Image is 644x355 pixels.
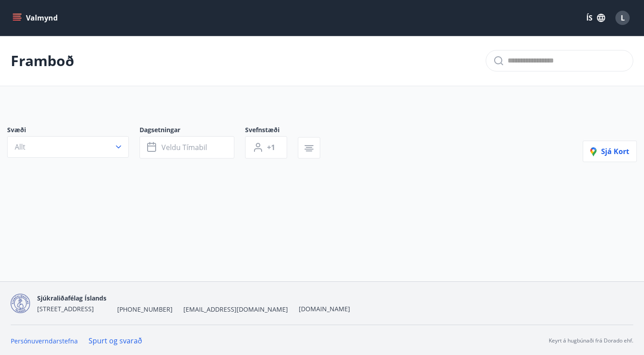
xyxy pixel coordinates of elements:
button: ÍS [581,10,610,26]
button: Veldu tímabil [140,136,234,159]
a: Spurt og svarað [89,336,142,346]
button: L [612,7,633,29]
span: Dagsetningar [140,125,245,136]
span: Veldu tímabil [161,142,207,152]
button: Sjá kort [583,141,637,162]
a: [DOMAIN_NAME] [299,305,350,313]
span: Sjúkraliðafélag Íslands [37,294,106,302]
span: [STREET_ADDRESS] [37,305,94,313]
button: +1 [245,136,287,159]
span: Svefnstæði [245,125,298,136]
button: Allt [7,136,129,158]
p: Keyrt á hugbúnaði frá Dorado ehf. [549,337,633,345]
span: [EMAIL_ADDRESS][DOMAIN_NAME] [183,305,288,314]
span: Svæði [7,125,140,136]
span: Allt [15,142,25,152]
img: d7T4au2pYIU9thVz4WmmUT9xvMNnFvdnscGDOPEg.png [11,294,30,313]
span: +1 [267,142,275,152]
button: menu [11,10,61,26]
span: Sjá kort [590,146,629,156]
a: Persónuverndarstefna [11,337,78,345]
span: [PHONE_NUMBER] [117,305,173,314]
p: Framboð [11,51,74,71]
span: L [621,13,625,23]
